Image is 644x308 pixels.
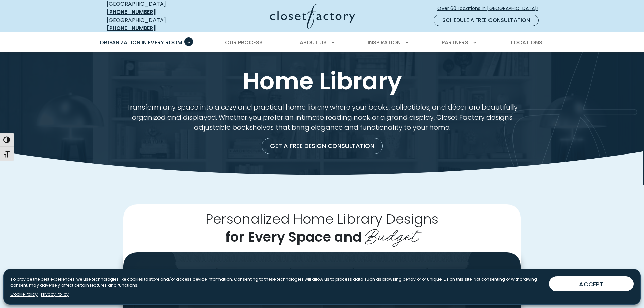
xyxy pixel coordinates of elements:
[95,33,549,52] nav: Primary Menu
[41,291,69,298] a: Privacy Policy
[365,220,419,247] span: Budget
[549,276,634,291] button: ACCEPT
[106,24,156,32] a: [PHONE_NUMBER]
[225,39,263,46] span: Our Process
[100,39,182,46] span: Organization in Every Room
[300,39,327,46] span: About Us
[105,68,539,94] h1: Home Library
[442,39,468,46] span: Partners
[368,39,401,46] span: Inspiration
[511,39,542,46] span: Locations
[262,138,383,154] a: Get a Free Design Consultation
[123,102,521,133] p: Transform any space into a cozy and practical home library where your books, collectibles, and dé...
[437,3,544,15] a: Over 60 Locations in [GEOGRAPHIC_DATA]!
[10,276,544,288] p: To provide the best experiences, we use technologies like cookies to store and/or access device i...
[225,228,362,246] span: for Every Space and
[106,8,156,16] a: [PHONE_NUMBER]
[437,5,544,12] span: Over 60 Locations in [GEOGRAPHIC_DATA]!
[270,4,355,29] img: Closet Factory Logo
[106,16,205,32] div: [GEOGRAPHIC_DATA]
[10,291,38,298] a: Cookie Policy
[434,15,539,26] a: Schedule a Free Consultation
[206,210,438,229] span: Personalized Home Library Designs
